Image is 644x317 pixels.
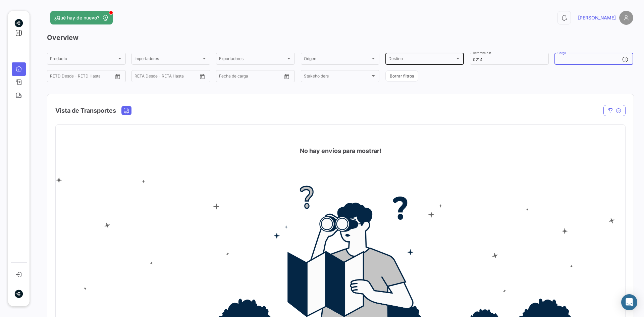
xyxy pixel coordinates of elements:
input: Hasta [67,75,97,80]
input: Hasta [236,75,266,80]
button: ¿Qué hay de nuevo? [50,11,113,24]
button: Open calendar [113,71,123,82]
input: Desde [50,75,62,80]
span: ¿Qué hay de nuevo? [54,14,99,21]
img: powered-by.png [14,19,23,28]
button: Borrar filtros [385,70,418,82]
input: Hasta [151,75,181,80]
img: placeholder-user.png [619,11,633,25]
button: Open calendar [197,71,207,82]
span: Stakeholders [304,75,371,80]
h4: No hay envíos para mostrar! [300,146,381,156]
span: Destino [388,57,455,62]
span: Importadores [135,57,201,62]
span: Producto [50,57,117,62]
span: [PERSON_NAME] [578,14,616,21]
div: Abrir Intercom Messenger [621,294,637,310]
h3: Overview [47,33,633,42]
span: Exportadores [219,57,286,62]
button: Open calendar [282,71,292,82]
input: Desde [135,75,147,80]
input: Desde [219,75,231,80]
span: Origen [304,57,371,62]
h4: Vista de Transportes [55,106,116,115]
button: Land [122,106,131,115]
